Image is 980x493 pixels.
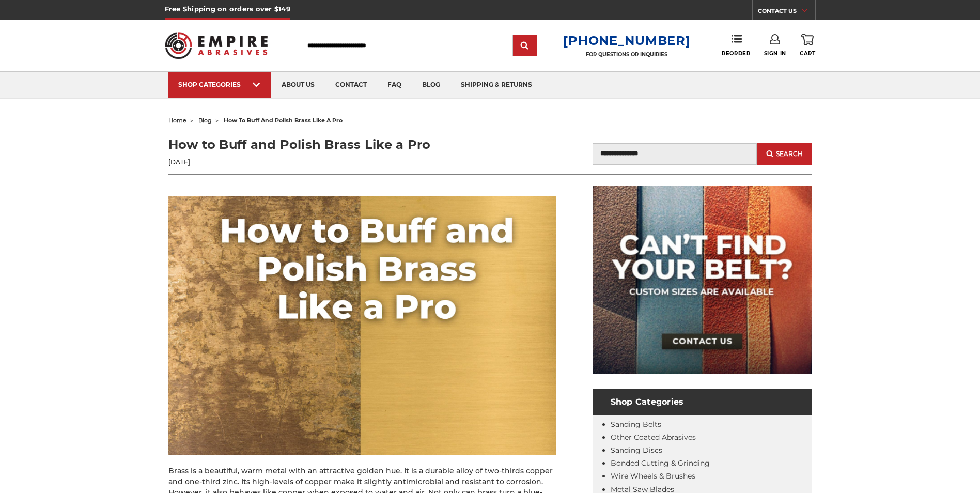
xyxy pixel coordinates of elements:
span: Cart [800,50,815,57]
span: Sign In [764,50,786,57]
a: blog [198,117,212,124]
a: CONTACT US [758,5,815,20]
a: shipping & returns [450,72,542,98]
span: Search [776,150,803,158]
button: Search [757,143,812,165]
a: [PHONE_NUMBER] [563,33,690,48]
img: How to buff and polish brass like a pro - clean tarnish and get a mirror reflection finish [168,196,556,455]
p: [DATE] [168,158,490,167]
a: Other Coated Abrasives [611,433,696,442]
a: Sanding Belts [611,420,661,429]
a: Reorder [722,34,750,56]
a: contact [325,72,377,98]
img: Empire Abrasives [165,25,268,66]
a: home [168,117,186,124]
span: how to buff and polish brass like a pro [224,117,343,124]
input: Submit [515,36,535,56]
a: Wire Wheels & Brushes [611,471,695,481]
a: Cart [800,34,815,57]
h1: How to Buff and Polish Brass Like a Pro [168,135,490,154]
a: Bonded Cutting & Grinding [611,458,710,468]
a: Sanding Discs [611,445,662,455]
p: FOR QUESTIONS OR INQUIRIES [563,51,690,58]
img: promo banner for custom belts. [593,186,812,374]
h4: Shop Categories [593,389,812,415]
span: Reorder [722,50,750,57]
a: faq [377,72,412,98]
a: about us [271,72,325,98]
div: SHOP CATEGORIES [178,81,261,88]
a: blog [412,72,450,98]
